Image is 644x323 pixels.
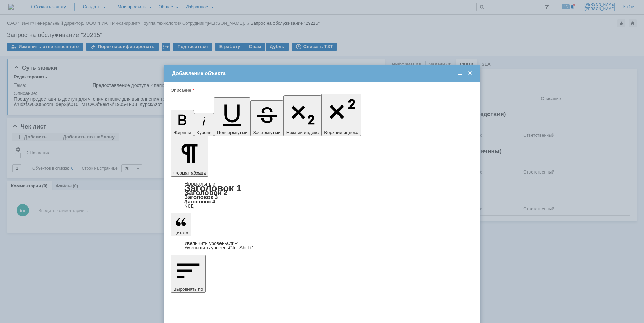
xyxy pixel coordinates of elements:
[171,136,208,177] button: Формат абзаца
[184,199,215,204] a: Заголовок 4
[172,70,473,76] div: Добавление объекта
[286,130,319,135] span: Нижний индекс
[457,70,464,76] span: Свернуть (Ctrl + M)
[184,183,242,193] a: Заголовок 1
[171,255,206,293] button: Выровнять по
[229,245,253,250] span: Ctrl+Shift+'
[171,213,191,236] button: Цитата
[184,194,218,200] a: Заголовок 3
[217,130,247,135] span: Подчеркнутый
[171,110,194,136] button: Жирный
[184,189,227,197] a: Заголовок 2
[321,94,361,136] button: Верхний индекс
[171,88,472,92] div: Описание
[324,130,358,135] span: Верхний индекс
[184,245,253,250] a: Decrease
[171,241,473,250] div: Цитата
[173,230,189,235] span: Цитата
[227,241,238,246] span: Ctrl+'
[214,97,250,136] button: Подчеркнутый
[283,95,322,136] button: Нижний индекс
[194,113,214,136] button: Курсив
[184,241,238,246] a: Increase
[173,287,203,292] span: Выровнять по
[173,130,191,135] span: Жирный
[173,170,206,176] span: Формат абзаца
[184,203,194,209] a: Код
[184,181,215,187] a: Нормальный
[250,100,283,136] button: Зачеркнутый
[253,130,281,135] span: Зачеркнутый
[171,181,473,208] div: Формат абзаца
[466,70,473,76] span: Закрыть
[197,130,212,135] span: Курсив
